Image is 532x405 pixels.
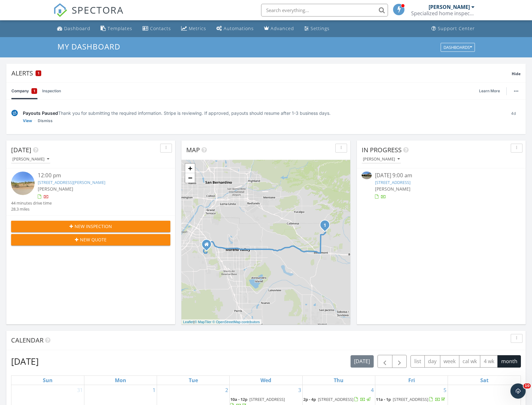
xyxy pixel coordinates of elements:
div: Advanced [271,25,294,31]
a: Templates [98,23,135,35]
div: 28.3 miles [11,206,52,212]
a: Leaflet [183,320,194,324]
div: 44 minutes drive time [11,200,52,206]
div: Contacts [150,25,171,31]
span: 2p - 4p [303,396,316,402]
span: New Inspection [75,223,112,230]
button: cal wk [459,355,481,368]
a: Support Center [429,23,477,35]
a: Go to September 1, 2025 [151,385,157,395]
img: streetview [11,172,35,195]
a: Friday [407,376,416,385]
button: [DATE] [351,355,374,368]
span: My Dashboard [57,41,120,52]
span: 11a - 1p [376,396,391,402]
span: Map [186,146,200,154]
div: 9643 Avenida San Timoteo, Cherry Valley, CA 92223 [325,225,329,229]
button: Dashboards [441,43,475,52]
div: Metrics [189,25,206,31]
img: The Best Home Inspection Software - Spectora [53,3,67,17]
a: Thursday [332,376,345,385]
span: Payouts Paused [23,110,58,116]
span: [STREET_ADDRESS] [318,396,353,402]
div: [PERSON_NAME] [12,157,49,161]
button: 4 wk [480,355,498,368]
a: View [23,118,32,124]
a: Go to September 2, 2025 [224,385,229,395]
div: Alerts [11,69,512,77]
a: Settings [302,23,332,35]
a: Tuesday [187,376,199,385]
img: under-review-2fe708636b114a7f4b8d.svg [11,110,18,116]
span: [PERSON_NAME] [38,186,73,192]
button: New Inspection [11,221,170,232]
iframe: Intercom live chat [510,383,526,399]
button: month [497,355,521,368]
a: Monday [114,376,128,385]
button: New Quote [11,234,170,245]
a: Go to September 5, 2025 [442,385,448,395]
img: ellipsis-632cfdd7c38ec3a7d453.svg [514,90,518,92]
div: Templates [108,25,132,31]
div: Dashboard [64,25,90,31]
a: Go to September 3, 2025 [297,385,302,395]
button: list [410,355,425,368]
a: Automations (Basic) [214,23,256,35]
div: Dashboards [443,45,472,49]
img: 9565908%2Fcover_photos%2F4DKIdvHe7ZHaaBLc3lND%2Fsmall.jpg [362,172,372,179]
div: 12:00 pm [38,172,157,180]
button: day [424,355,440,368]
a: Advanced [261,23,297,35]
span: [STREET_ADDRESS] [393,396,428,402]
a: Zoom out [185,173,195,183]
a: 2p - 4p [STREET_ADDRESS] [303,396,374,403]
a: [STREET_ADDRESS][PERSON_NAME] [38,180,105,185]
span: 10a - 12p [230,396,247,402]
div: [PERSON_NAME] [429,4,470,10]
span: 10 [523,383,531,389]
i: 1 [324,223,326,228]
div: Support Center [438,25,475,31]
button: [PERSON_NAME] [362,155,401,164]
a: Go to August 31, 2025 [76,385,84,395]
a: [STREET_ADDRESS] [375,180,410,185]
a: Dismiss [38,118,53,124]
button: Previous month [378,355,392,368]
div: [PERSON_NAME] [363,157,400,161]
a: Wednesday [259,376,273,385]
h2: [DATE] [11,355,39,368]
span: Hide [512,71,521,76]
div: Settings [311,25,330,31]
a: Saturday [479,376,490,385]
a: © MapTiler [194,320,212,324]
span: 1 [38,71,39,75]
a: 12:00 pm [STREET_ADDRESS][PERSON_NAME] [PERSON_NAME] 44 minutes drive time 28.3 miles [11,172,170,212]
button: [PERSON_NAME] [11,155,50,164]
span: 1 [34,88,35,94]
a: Inspection [42,83,61,99]
div: 6504 Blackwood St., Riverside CA 92506 [207,244,210,248]
a: Learn More [479,88,504,94]
a: 11a - 1p [STREET_ADDRESS] [376,396,446,402]
span: Calendar [11,336,43,344]
span: In Progress [362,146,402,154]
a: SPECTORA [53,9,124,22]
button: Next month [392,355,407,368]
div: Automations [224,25,254,31]
a: Dashboard [55,23,93,35]
span: New Quote [80,236,107,243]
a: Metrics [179,23,209,35]
div: Specialized home inspections [411,10,475,16]
div: | [181,319,261,325]
span: [PERSON_NAME] [375,186,410,192]
a: 2p - 4p [STREET_ADDRESS] [303,396,371,402]
a: Company [11,83,37,99]
span: [STREET_ADDRESS] [249,396,285,402]
span: [DATE] [11,146,31,154]
span: SPECTORA [72,3,124,16]
a: Go to September 4, 2025 [370,385,375,395]
div: Thank you for submitting the required information. Stripe is reviewing. If approved, payouts shou... [23,110,501,116]
a: 11a - 1p [STREET_ADDRESS] [376,396,447,403]
a: © OpenStreetMap contributors [213,320,260,324]
div: 4d [506,110,521,124]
